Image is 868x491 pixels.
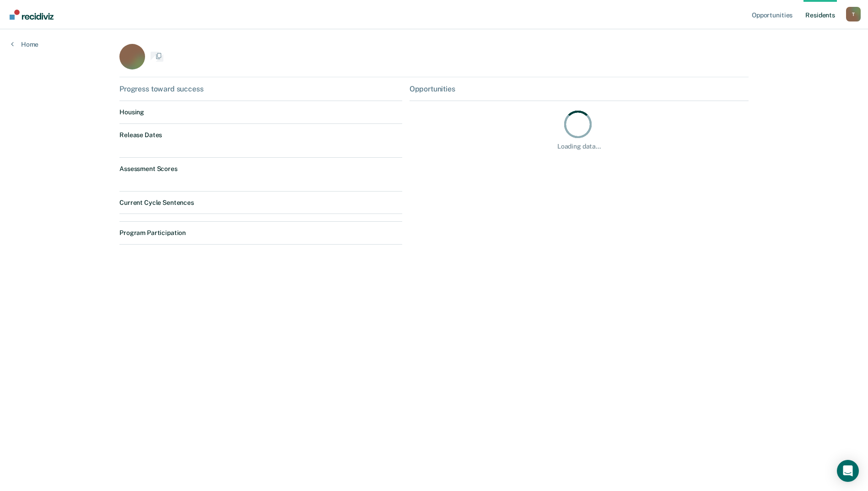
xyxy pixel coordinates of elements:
div: Progress toward success [119,85,402,93]
dt: Current Cycle Sentences [119,199,402,207]
dt: Release Dates [119,131,402,139]
div: T [846,7,861,21]
a: Home [11,40,38,48]
dt: Program Participation [119,229,402,237]
dt: Assessment Scores [119,165,402,173]
div: Open Intercom Messenger [837,460,859,482]
div: Loading data... [557,143,601,150]
img: Recidiviz [10,10,54,20]
button: Profile dropdown button [846,7,861,21]
dt: Housing [119,108,402,116]
div: Opportunities [410,85,749,93]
